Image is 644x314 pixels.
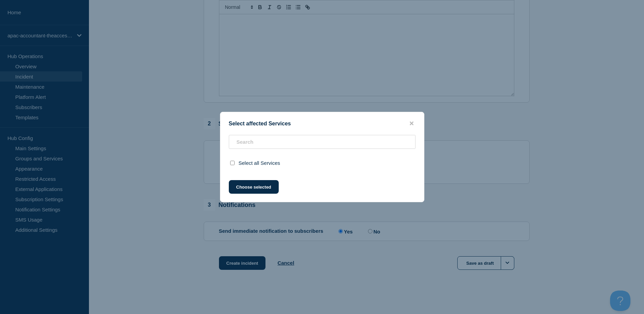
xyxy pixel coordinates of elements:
[229,135,416,149] input: Search
[229,180,279,194] button: Choose selected
[230,161,235,165] input: select all checkbox
[408,120,416,127] button: close button
[239,160,280,166] span: Select all Services
[220,120,424,127] div: Select affected Services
